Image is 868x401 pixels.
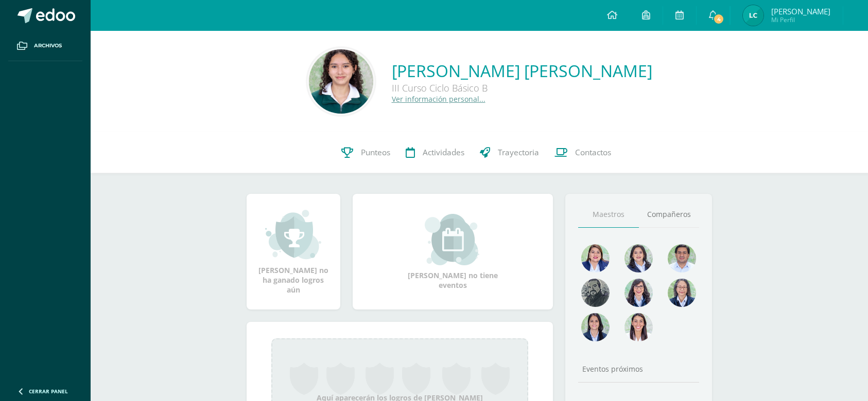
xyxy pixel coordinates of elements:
[257,209,330,295] div: [PERSON_NAME] no ha ganado logros aún
[713,13,724,25] span: 4
[392,60,652,82] a: [PERSON_NAME] [PERSON_NAME]
[771,6,830,16] span: [PERSON_NAME]
[29,388,68,395] span: Cerrar panel
[581,313,610,341] img: d4e0c534ae446c0d00535d3bb96704e9.png
[361,147,390,158] span: Punteos
[578,202,639,228] a: Maestros
[392,94,485,104] a: Ver información personal...
[425,214,481,265] img: event_small.png
[8,31,82,61] a: Archivos
[265,209,321,260] img: achievement_small.png
[472,132,547,173] a: Trayectoria
[575,147,611,158] span: Contactos
[34,42,62,50] span: Archivos
[581,279,610,307] img: 4179e05c207095638826b52d0d6e7b97.png
[581,244,610,272] img: 135afc2e3c36cc19cf7f4a6ffd4441d1.png
[624,244,653,272] img: 45e5189d4be9c73150df86acb3c68ab9.png
[771,15,830,24] span: Mi Perfil
[578,364,700,374] div: Eventos próximos
[334,132,398,173] a: Punteos
[624,313,653,341] img: 38d188cc98c34aa903096de2d1c9671e.png
[498,147,539,158] span: Trayectoria
[547,132,619,173] a: Contactos
[624,279,653,307] img: b1da893d1b21f2b9f45fcdf5240f8abd.png
[639,202,700,228] a: Compañeros
[309,49,373,114] img: 5567a2474669d9ae5c969a2ae0421403.png
[668,244,696,272] img: 1e7bfa517bf798cc96a9d855bf172288.png
[743,5,763,26] img: 35e6259006636f4816394793459770a1.png
[401,214,504,290] div: [PERSON_NAME] no tiene eventos
[668,279,696,307] img: 68491b968eaf45af92dd3338bd9092c6.png
[423,147,464,158] span: Actividades
[398,132,472,173] a: Actividades
[392,82,652,94] div: III Curso Ciclo Básico B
